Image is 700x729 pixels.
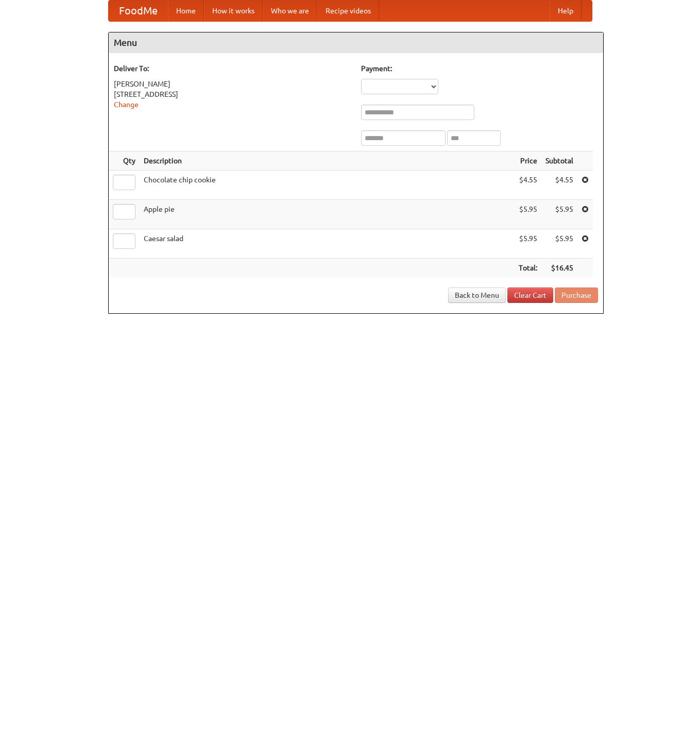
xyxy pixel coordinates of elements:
[140,151,515,171] th: Description
[140,229,515,259] td: Caesar salad
[515,171,541,200] td: $4.55
[263,1,317,21] a: Who we are
[541,200,577,229] td: $5.95
[448,287,506,303] a: Back to Menu
[204,1,263,21] a: How it works
[109,1,168,21] a: FoodMe
[515,229,541,259] td: $5.95
[507,287,553,303] a: Clear Cart
[109,32,603,53] h4: Menu
[114,89,351,99] div: [STREET_ADDRESS]
[114,79,351,89] div: [PERSON_NAME]
[361,63,598,74] h5: Payment:
[317,1,379,21] a: Recipe videos
[168,1,204,21] a: Home
[541,259,577,278] th: $16.45
[541,151,577,171] th: Subtotal
[114,63,351,74] h5: Deliver To:
[515,200,541,229] td: $5.95
[109,151,140,171] th: Qty
[550,1,582,21] a: Help
[515,151,541,171] th: Price
[114,100,139,109] a: Change
[541,171,577,200] td: $4.55
[555,287,598,303] button: Purchase
[140,171,515,200] td: Chocolate chip cookie
[140,200,515,229] td: Apple pie
[541,229,577,259] td: $5.95
[515,259,541,278] th: Total:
